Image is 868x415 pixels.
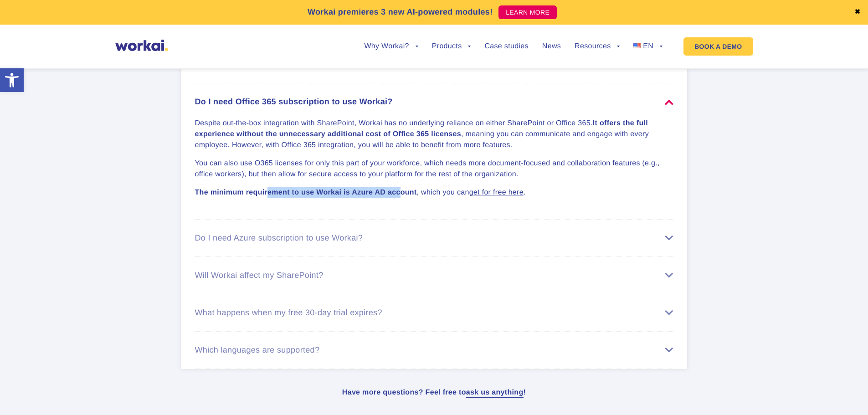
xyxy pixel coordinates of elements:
[195,187,663,198] p: , which you can .
[643,42,653,50] span: EN
[364,43,418,50] a: Why Workai?
[575,43,620,50] a: Resources
[195,158,663,180] p: You can also use O365 licenses for only this part of your workforce, which needs more document-fo...
[195,308,673,318] div: What happens when my free 30-day trial expires?
[308,6,493,18] p: Workai premieres 3 new AI-powered modules!
[432,43,471,50] a: Products
[854,9,861,16] a: ✖
[195,233,673,243] div: Do I need Azure subscription to use Workai?
[195,271,673,280] div: Will Workai affect my SharePoint?
[498,5,557,19] a: LEARN MORE
[195,189,417,196] strong: The minimum requirement to use Workai is Azure AD account
[5,337,251,410] iframe: Popup CTA
[469,189,524,196] a: get for free here
[195,118,663,151] p: Despite out-the-box integration with SharePoint, Workai has no underlying reliance on either Shar...
[484,43,528,50] a: Case studies
[195,97,673,107] div: Do I need Office 365 subscription to use Workai?
[683,37,753,56] a: BOOK A DEMO
[195,345,673,355] div: Which languages are supported?
[542,43,561,50] a: News
[466,389,524,396] a: ask us anything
